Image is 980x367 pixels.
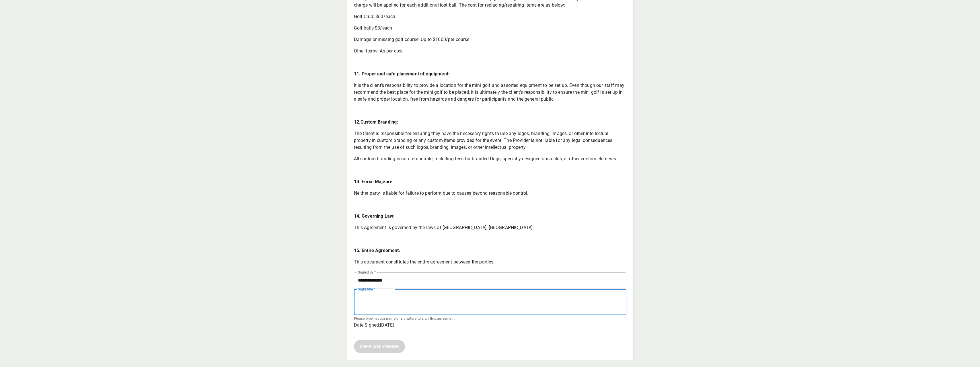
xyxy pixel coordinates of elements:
[354,259,626,266] p: This document constitutes the entire agreement between the parties.
[354,322,626,329] p: Date Signed: [DATE]
[354,130,626,151] p: The Client is responsible for ensuring they have the necessary rights to use any logos, branding,...
[360,343,399,350] span: Complete Signing
[354,224,626,231] p: This Agreement is governed by the laws of [GEOGRAPHIC_DATA], [GEOGRAPHIC_DATA].
[354,82,626,103] p: It is the client's responsibility to provide a location for the mini golf and assorted equipment ...
[354,190,626,197] p: Neither party is liable for failure to perform due to causes beyond reasonable control.
[354,316,626,322] p: Please type in your name or signature to sign this agreement
[354,119,398,125] strong: 12.Custom Branding:
[354,248,400,253] strong: 15. Entire Agreement:
[358,287,375,292] label: Signature
[354,48,626,54] p: Other items: As per cost
[354,71,450,77] strong: 11. Proper and safe placement of equipment:
[358,270,376,275] label: Signed By
[354,25,626,32] p: Golf balls $3/each
[354,13,626,20] p: Golf Club: $60/each
[354,213,395,219] strong: 14. Governing Law:
[354,36,626,43] p: Damage or missing golf course: Up to $1000/per course
[354,155,626,162] p: All custom branding is non-refundable, including fees for branded flags, specially designed obsta...
[354,179,394,184] strong: 13. Force Majeure:
[354,340,405,353] button: Complete Signing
